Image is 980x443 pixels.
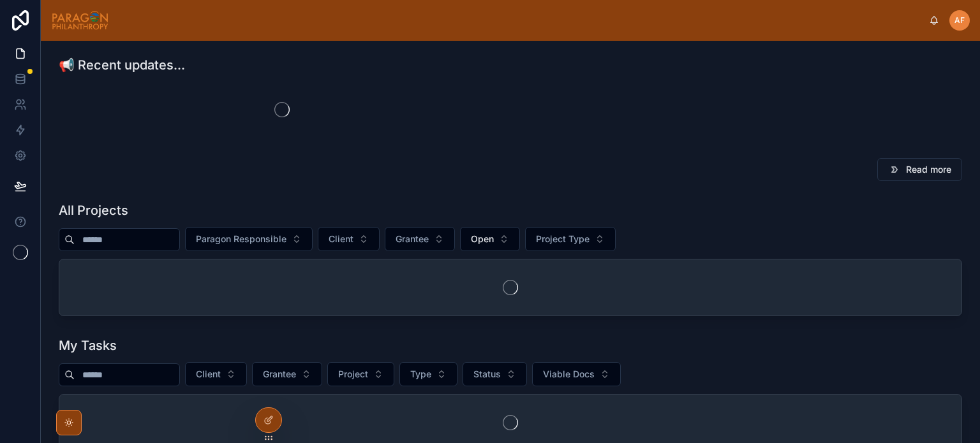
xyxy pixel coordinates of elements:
[473,368,501,381] span: Status
[471,233,494,245] span: Open
[329,233,353,245] span: Client
[536,233,590,245] span: Project Type
[263,368,296,381] span: Grantee
[399,362,457,386] button: Select Button
[396,233,429,245] span: Grantee
[59,201,128,219] h1: All Projects
[196,233,286,245] span: Paragon Responsible
[196,368,221,381] span: Client
[410,368,431,381] span: Type
[59,56,185,74] h1: 📢 Recent updates...
[906,163,951,176] span: Read more
[338,368,368,381] span: Project
[385,227,455,251] button: Select Button
[59,337,117,354] h1: My Tasks
[185,227,313,251] button: Select Button
[463,362,527,386] button: Select Button
[954,15,965,25] span: AF
[877,158,962,181] button: Read more
[543,368,595,381] span: Viable Docs
[318,227,380,251] button: Select Button
[252,362,322,386] button: Select Button
[185,362,247,386] button: Select Button
[327,362,394,386] button: Select Button
[119,18,929,23] div: scrollable content
[532,362,621,386] button: Select Button
[51,10,109,31] img: App logo
[460,227,520,251] button: Select Button
[525,227,616,251] button: Select Button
